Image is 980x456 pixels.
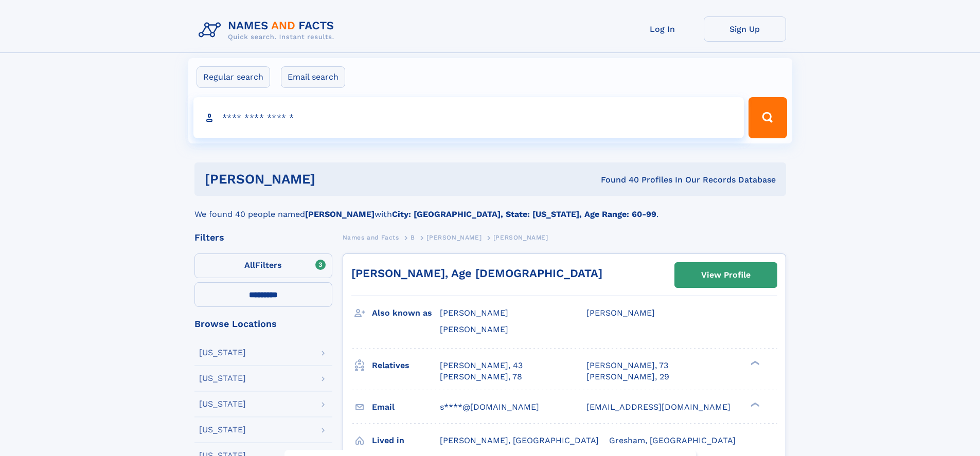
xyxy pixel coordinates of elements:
[372,304,440,322] h3: Also known as
[194,16,343,44] img: Logo Names and Facts
[440,324,508,334] span: [PERSON_NAME]
[749,97,787,138] button: Search Button
[426,234,482,241] span: [PERSON_NAME]
[675,263,777,287] a: View Profile
[199,374,246,382] div: [US_STATE]
[193,97,744,138] input: search input
[244,260,255,270] span: All
[586,308,655,318] span: [PERSON_NAME]
[372,398,440,416] h3: Email
[372,357,440,374] h3: Relatives
[493,234,548,241] span: [PERSON_NAME]
[440,308,508,318] span: [PERSON_NAME]
[392,209,656,219] b: City: [GEOGRAPHIC_DATA], State: [US_STATE], Age Range: 60-99
[411,231,415,244] a: B
[343,231,399,244] a: Names and Facts
[372,432,440,449] h3: Lived in
[205,173,458,186] h1: [PERSON_NAME]
[411,234,415,241] span: B
[440,360,523,371] a: [PERSON_NAME], 43
[194,253,332,278] label: Filters
[199,349,246,357] div: [US_STATE]
[305,209,375,219] b: [PERSON_NAME]
[440,371,522,382] a: [PERSON_NAME], 78
[426,231,482,244] a: [PERSON_NAME]
[199,426,246,434] div: [US_STATE]
[194,319,332,329] div: Browse Locations
[458,174,776,186] div: Found 40 Profiles In Our Records Database
[586,360,668,371] a: [PERSON_NAME], 73
[586,371,669,382] a: [PERSON_NAME], 29
[701,263,751,287] div: View Profile
[281,66,345,88] label: Email search
[194,233,332,242] div: Filters
[440,435,599,445] span: [PERSON_NAME], [GEOGRAPHIC_DATA]
[586,402,730,412] span: [EMAIL_ADDRESS][DOMAIN_NAME]
[704,16,786,42] a: Sign Up
[351,267,602,280] a: [PERSON_NAME], Age [DEMOGRAPHIC_DATA]
[199,400,246,408] div: [US_STATE]
[621,16,704,42] a: Log In
[748,401,760,408] div: ❯
[194,196,786,221] div: We found 40 people named with .
[609,435,736,445] span: Gresham, [GEOGRAPHIC_DATA]
[748,359,760,366] div: ❯
[197,66,270,88] label: Regular search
